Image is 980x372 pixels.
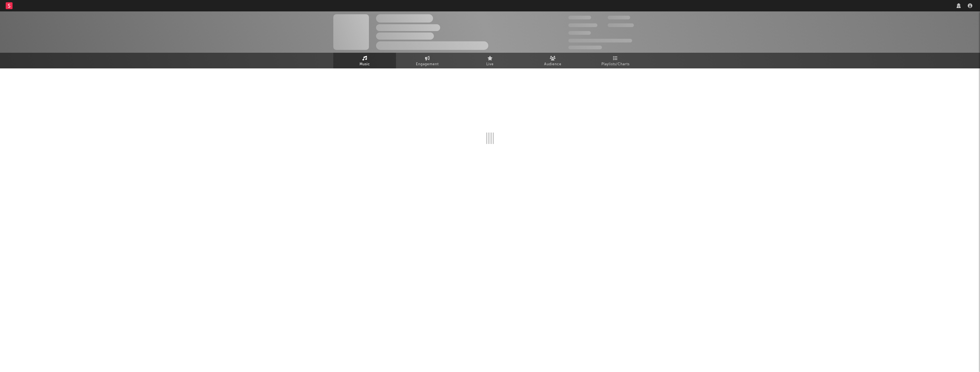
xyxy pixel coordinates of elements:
span: 100.000 [568,31,591,35]
a: Engagement [396,53,459,68]
span: 50.000.000 [568,23,597,27]
span: Music [360,61,370,68]
a: Music [333,53,396,68]
span: Engagement [416,61,439,68]
span: 50.000.000 Monthly Listeners [568,39,632,42]
a: Playlists/Charts [584,53,647,68]
span: Live [486,61,494,68]
span: Playlists/Charts [601,61,630,68]
span: 100.000 [608,16,630,19]
span: 1.000.000 [608,23,634,27]
span: 300.000 [568,16,591,19]
span: Audience [544,61,562,68]
span: Jump Score: 85.0 [568,46,602,49]
a: Live [459,53,521,68]
a: Audience [521,53,584,68]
